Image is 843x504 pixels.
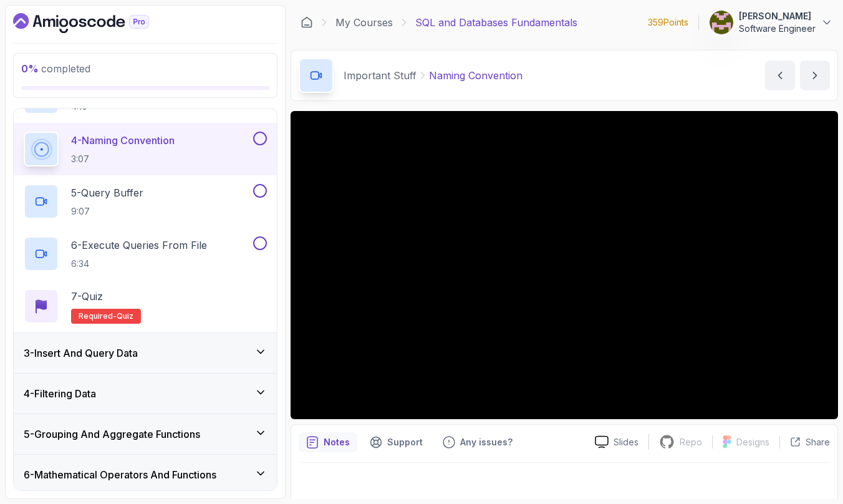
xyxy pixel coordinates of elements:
[71,153,175,165] p: 3:07
[21,62,39,75] span: 0 %
[14,414,277,454] button: 5-Grouping And Aggregate Functions
[71,258,207,270] p: 6:34
[71,185,143,200] p: 5 - Query Buffer
[806,436,830,448] p: Share
[614,436,638,448] p: Slides
[71,205,143,218] p: 9:07
[739,22,816,35] p: Software Engineer
[344,68,417,83] p: Important Stuff
[24,467,216,482] h3: 6 - Mathematical Operators And Functions
[680,436,702,448] p: Repo
[24,132,267,167] button: 4-Naming Convention3:07
[648,16,688,29] p: 359 Points
[299,432,357,452] button: notes button
[429,68,523,83] p: Naming Convention
[362,432,430,452] button: Support button
[24,386,96,401] h3: 4 - Filtering Data
[415,15,577,30] p: SQL and Databases Fundamentals
[14,455,277,495] button: 6-Mathematical Operators And Functions
[460,436,513,448] p: Any issues?
[24,346,138,361] h3: 3 - Insert And Query Data
[14,374,277,414] button: 4-Filtering Data
[585,435,648,448] a: Slides
[739,10,816,22] p: [PERSON_NAME]
[800,61,830,90] button: next content
[71,133,175,148] p: 4 - Naming Convention
[710,11,733,34] img: user profile image
[117,311,133,321] span: quiz
[24,427,200,442] h3: 5 - Grouping And Aggregate Functions
[14,333,277,373] button: 3-Insert And Query Data
[24,184,267,219] button: 5-Query Buffer9:07
[79,311,117,321] span: Required-
[291,111,838,419] iframe: 4 - Naming Convention
[24,289,267,324] button: 7-QuizRequired-quiz
[301,16,313,29] a: Dashboard
[335,15,393,30] a: My Courses
[24,236,267,271] button: 6-Execute Queries From File6:34
[779,436,830,448] button: Share
[709,10,833,35] button: user profile image[PERSON_NAME]Software Engineer
[71,238,207,253] p: 6 - Execute Queries From File
[435,432,520,452] button: Feedback button
[736,436,769,448] p: Designs
[13,13,178,33] a: Dashboard
[71,289,103,304] p: 7 - Quiz
[765,61,795,90] button: previous content
[387,436,423,448] p: Support
[324,436,350,448] p: Notes
[21,62,90,75] span: completed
